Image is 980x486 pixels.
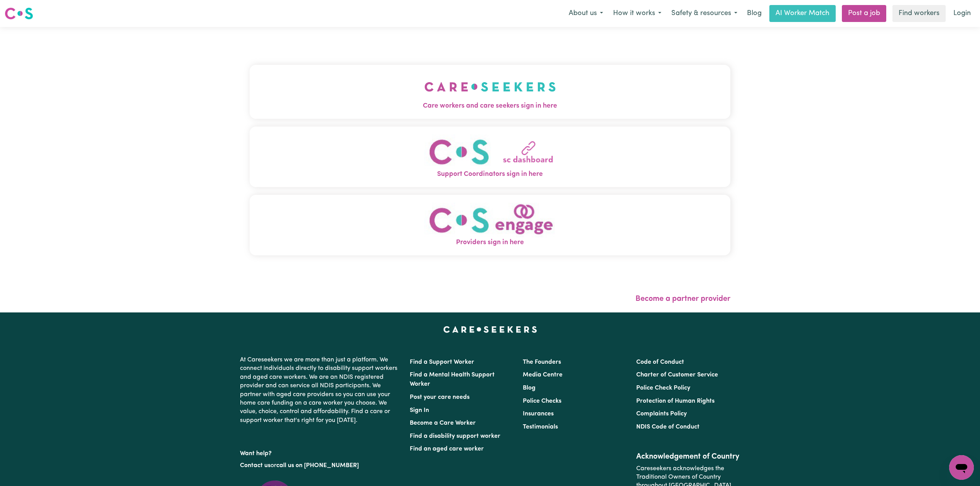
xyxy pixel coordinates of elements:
a: Media Centre [523,372,563,378]
a: Protection of Human Rights [636,398,715,404]
iframe: Button to launch messaging window [949,455,974,480]
a: Testimonials [523,424,558,430]
a: Police Checks [523,398,561,404]
p: or [240,458,400,473]
a: Careseekers home page [443,326,537,332]
a: Find workers [892,5,946,22]
a: Become a Care Worker [410,420,476,426]
button: Care workers and care seekers sign in here [250,65,730,119]
span: Providers sign in here [250,238,730,248]
a: Contact us [240,462,270,469]
a: Become a partner provider [635,295,730,303]
a: Blog [523,385,536,391]
a: Careseekers logo [5,5,33,22]
a: AI Worker Match [769,5,836,22]
button: About us [564,5,608,22]
span: Care workers and care seekers sign in here [250,101,730,111]
button: Safety & resources [666,5,742,22]
p: At Careseekers we are more than just a platform. We connect individuals directly to disability su... [240,353,400,428]
a: Find a Mental Health Support Worker [410,372,495,387]
a: Find a Support Worker [410,359,474,365]
img: Careseekers logo [5,7,33,20]
button: Support Coordinators sign in here [250,127,730,187]
p: Want help? [240,446,400,458]
h2: Acknowledgement of Country [636,452,740,461]
a: Insurances [523,411,554,417]
a: Police Check Policy [636,385,690,391]
a: Find an aged care worker [410,446,484,452]
a: Post a job [842,5,886,22]
a: Charter of Customer Service [636,372,718,378]
a: Find a disability support worker [410,433,500,439]
span: Support Coordinators sign in here [250,169,730,179]
a: call us on [PHONE_NUMBER] [276,462,359,469]
a: NDIS Code of Conduct [636,424,700,430]
a: Blog [742,5,766,22]
a: Sign In [410,407,429,413]
a: Post your care needs [410,394,470,400]
button: Providers sign in here [250,195,730,255]
a: Code of Conduct [636,359,684,365]
a: Login [949,5,975,22]
a: Complaints Policy [636,411,687,417]
button: How it works [608,5,666,22]
a: The Founders [523,359,561,365]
